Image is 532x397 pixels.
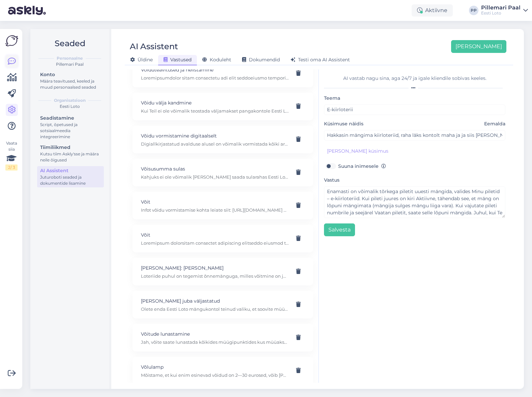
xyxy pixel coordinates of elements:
div: Juturoboti seaded ja dokumentide lisamine [40,174,101,186]
h2: Seaded [36,37,104,50]
p: Võit [141,198,289,206]
div: Pillemari Paal [36,61,104,67]
p: Võisusumma sulas [141,165,289,173]
b: Organisatsioon [54,97,86,103]
label: Teema [324,95,343,102]
div: PP [469,6,478,15]
div: VõitInfot võidu vormistamise kohta leiate siit: [URL][DOMAIN_NAME] Kui soovite kinnitust piletil ... [132,192,313,219]
div: Seadistamine [40,115,101,122]
span: Koduleht [202,57,231,63]
div: VõitLoremipsum dolorsitam consectet adipiscing elitseddo eiusmod temporin utlabo etdoloremagn ali... [132,225,313,252]
input: Lisa teema [324,104,505,115]
div: Eesti Loto [36,103,104,110]
div: Võidu välja kandmineKui Teil ei ole võimalik teostada väljamakset pangakontole Eesti Loto lehel, ... [132,93,313,120]
span: Testi oma AI Assistent [291,57,350,63]
p: Võitude lunastamine [141,330,289,338]
p: Võidu vormistamine digitaalselt [141,132,289,140]
p: Mõistame, et kui enim esinevad võidud on 2—30 eurosed, võib [PERSON_NAME], et suuremaid võite ei ... [141,372,289,378]
label: Küsimuse näidis [324,120,505,127]
p: Võidu välja kandmine [141,99,289,106]
div: Võidu vormistamine digitaalseltDigiallkirjastatud avalduse alusel on võimalik vormistada kõiki ar... [132,126,313,153]
button: [PERSON_NAME] [451,40,506,53]
div: Võisusumma sulasKahjuks ei ole võimalik [PERSON_NAME] saada sularahas Eesti Loto kontoris. Kui Te... [132,159,313,186]
div: AI Assistent [130,40,178,53]
div: Võiduteavitused ja helistamineLoremipsumdolor sitam consectetu adi elit seddoeiusmo tempori Utlab... [132,60,313,87]
button: [PERSON_NAME] küsimus [324,146,391,156]
div: Määra teavitused, keeled ja muud personaalsed seaded [40,78,101,90]
p: [PERSON_NAME] juba väljastatud [141,297,289,305]
input: Näide kliendi küsimusest [324,130,505,141]
a: TiimiliikmedKutsu tiim Askly'sse ja määra neile õigused [37,143,104,164]
div: Tiimiliikmed [40,144,101,151]
div: Võitude lunastamineJah, võite saate lunastada kõikides müügipunktides kus müüakse kiirloteriisid. [132,324,313,352]
div: VõlulampMõistame, et kui enim esinevad võidud on 2—30 eurosed, võib [PERSON_NAME], et suuremaid v... [132,357,313,385]
div: Pillemari Paal [481,5,521,10]
div: AI vastab nagu sina, aga 24/7 ja igale kliendile sobivas keeles. [324,75,505,82]
span: Dokumendid [242,57,280,63]
p: Loremipsum dolorsitam consectet adipiscing elitseddo eiusmod temporin utlabo etdoloremagn aliquae... [141,240,289,246]
span: Eemalda [484,120,505,127]
div: Eesti Loto [481,10,521,16]
div: Script, õpetused ja sotsiaalmeedia integreerimine [40,122,101,140]
textarea: Enamasti on võimalik tõrkega piletit uuesti mängida, valides Minu piletid – e-kiirloteriid. Kui p... [324,186,505,218]
p: Loteriide puhul on tegemist õnnemänguga, milles võitmine on juhuslik ega saa kuidagi olla garante... [141,273,289,279]
a: KontoMäära teavitused, keeled ja muud personaalsed seaded [37,70,104,91]
div: Vaata siia [5,140,18,171]
label: Suuna inimesele [338,162,386,171]
p: [PERSON_NAME]: [PERSON_NAME] [141,264,289,272]
span: Vastused [164,57,191,63]
p: Olete enda Eesti Loto mängukontol teinud valiku, et soovite müügipunktist ostetud piletite [PERSO... [141,306,289,312]
img: Askly Logo [5,34,18,47]
div: 2 / 3 [5,164,18,171]
a: AI AssistentJuturoboti seaded ja dokumentide lisamine [37,166,104,187]
p: Kahjuks ei ole võimalik [PERSON_NAME] saada sularahas Eesti Loto kontoris. Kui Teil on müügipunkt... [141,174,289,180]
a: SeadistamineScript, õpetused ja sotsiaalmeedia integreerimine [37,114,104,141]
b: Personaalne [57,55,83,61]
p: Infot võidu vormistamise kohta leiate siit: [URL][DOMAIN_NAME] Kui soovite kinnitust piletil olev... [141,207,289,213]
label: Vastus [324,177,342,184]
p: Loremipsumdolor sitam consectetu adi elit seddoeiusmo tempori Utlab et Dolo magnaa. Enimadmi veni... [141,75,289,81]
div: Aktiivne [412,4,453,17]
p: Võiduteavitused ja helistamine [141,66,289,73]
p: Võlulamp [141,363,289,371]
div: AI Assistent [40,167,101,174]
p: Digiallkirjastatud avalduse alusel on võimalik vormistada kõiki arvloterii võite sõltumata võidus... [141,141,289,147]
button: Salvesta [324,223,355,236]
div: [PERSON_NAME]: [PERSON_NAME]Loteriide puhul on tegemist õnnemänguga, milles võitmine on juhuslik ... [132,258,313,285]
a: Pillemari PaalEesti Loto [481,5,528,16]
div: [PERSON_NAME] juba väljastatudOlete enda Eesti Loto mängukontol teinud valiku, et soovite müügipu... [132,291,313,318]
div: Konto [40,71,101,78]
p: Jah, võite saate lunastada kõikides müügipunktides kus müüakse kiirloteriisid. [141,339,289,345]
div: Kutsu tiim Askly'sse ja määra neile õigused [40,151,101,163]
p: Võit [141,231,289,239]
span: Üldine [130,57,153,63]
p: Kui Teil ei ole võimalik teostada väljamakset pangakontole Eesti Loto lehel, saame võidud välja m... [141,108,289,114]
